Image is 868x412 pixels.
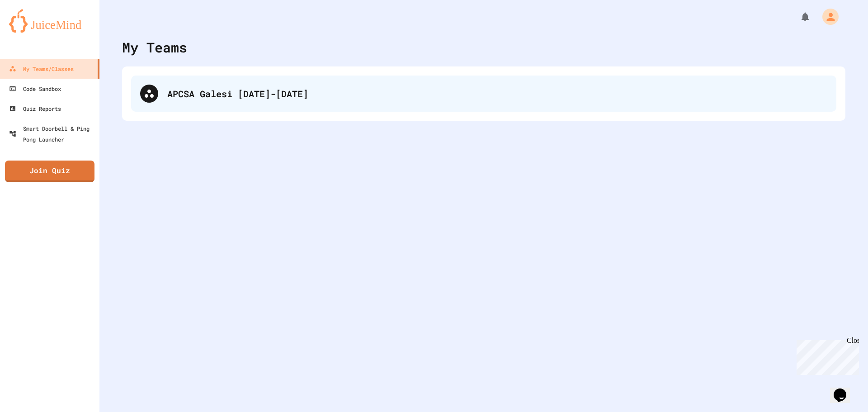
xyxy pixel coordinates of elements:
div: My Teams/Classes [9,63,74,74]
div: Chat with us now!Close [4,4,62,57]
div: Code Sandbox [9,83,61,94]
div: Quiz Reports [9,103,61,114]
div: My Notifications [783,9,813,24]
iframe: chat widget [830,376,859,403]
div: My Teams [122,37,187,57]
div: APCSA Galesi [DATE]-[DATE] [167,87,827,100]
div: Smart Doorbell & Ping Pong Launcher [9,123,96,145]
a: Join Quiz [5,161,94,182]
div: APCSA Galesi [DATE]-[DATE] [131,76,836,112]
img: logo-orange.svg [9,9,90,33]
iframe: chat widget [793,336,859,375]
div: My Account [813,6,841,27]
